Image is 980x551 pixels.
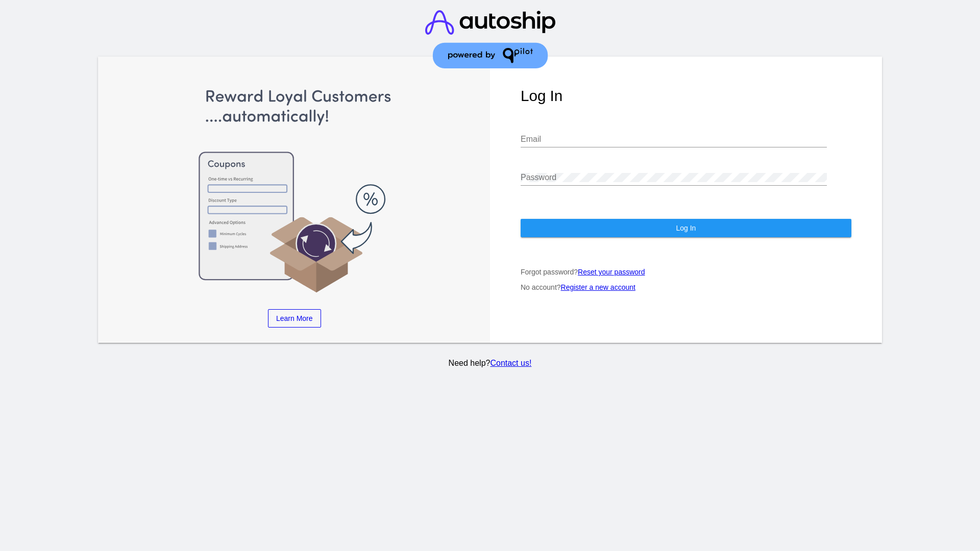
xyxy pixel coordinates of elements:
[521,135,827,144] input: Email
[676,224,696,232] span: Log In
[276,314,313,322] span: Learn More
[561,283,635,291] a: Register a new account
[521,87,851,105] h1: Log In
[96,359,884,368] p: Need help?
[268,309,321,328] a: Learn More
[490,359,531,367] a: Contact us!
[521,283,851,291] p: No account?
[129,87,460,294] img: Apply Coupons Automatically to Scheduled Orders with QPilot
[521,268,851,276] p: Forgot password?
[521,219,851,237] button: Log In
[578,268,645,276] a: Reset your password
